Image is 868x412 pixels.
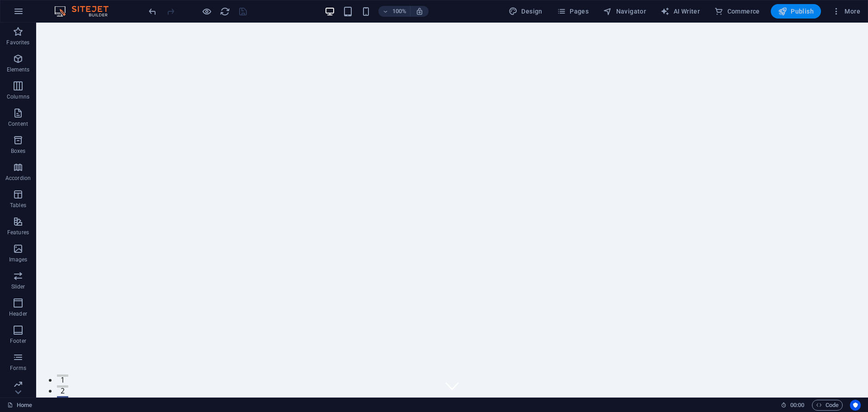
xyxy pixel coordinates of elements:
[219,6,230,17] button: reload
[21,363,32,365] button: 2
[7,93,29,100] p: Columns
[10,365,26,372] p: Forms
[850,400,861,411] button: Usercentrics
[828,4,864,19] button: More
[778,7,814,16] span: Publish
[10,337,26,345] p: Footer
[832,7,860,16] span: More
[711,4,764,19] button: Commerce
[7,229,29,236] p: Features
[603,7,646,16] span: Navigator
[505,4,546,19] button: Design
[52,6,120,17] img: Editor Logo
[509,7,542,16] span: Design
[771,4,821,19] button: Publish
[21,352,32,354] button: 1
[201,6,212,17] button: Click here to leave preview mode and continue editing
[392,6,406,17] h6: 100%
[816,400,839,411] span: Code
[9,256,28,263] p: Images
[599,4,650,19] button: Navigator
[415,7,424,15] i: On resize automatically adjust zoom level to fit chosen device.
[812,400,843,411] button: Code
[9,310,27,317] p: Header
[7,66,30,73] p: Elements
[657,4,703,19] button: AI Writer
[147,6,158,17] button: undo
[378,6,410,17] button: 100%
[8,120,28,128] p: Content
[11,283,25,290] p: Slider
[505,4,546,19] div: Design (Ctrl+Alt+Y)
[790,400,804,411] span: 00 00
[220,6,230,17] i: Reload page
[6,39,29,46] p: Favorites
[797,402,798,408] span: :
[5,175,31,182] p: Accordion
[147,6,158,17] i: Undo: Edit headline (Ctrl+Z)
[11,147,26,155] p: Boxes
[10,202,26,209] p: Tables
[714,7,760,16] span: Commerce
[557,7,589,16] span: Pages
[7,400,32,411] a: Click to cancel selection. Double-click to open Pages
[553,4,592,19] button: Pages
[21,374,32,376] button: 3
[781,400,805,411] h6: Session time
[660,7,700,16] span: AI Writer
